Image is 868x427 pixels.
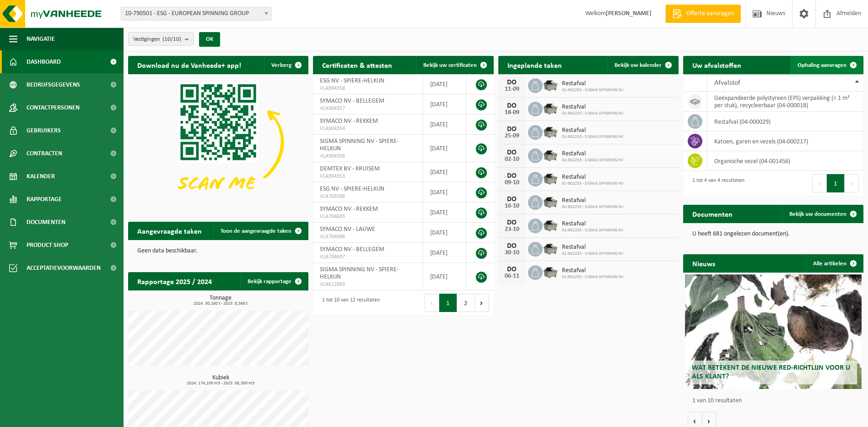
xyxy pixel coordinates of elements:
[812,174,827,192] button: Previous
[27,50,61,73] span: Dashboard
[416,56,493,74] a: Bekijk uw certificaten
[133,33,181,46] span: Vestigingen
[199,32,220,47] button: OK
[806,254,863,273] a: Alle artikelen
[562,228,624,233] span: 01-902253 - SIGMA SPINNING NV
[423,223,467,243] td: [DATE]
[423,162,467,182] td: [DATE]
[137,248,299,254] p: Geen data beschikbaar.
[320,165,380,172] span: DEMTEX BV - KRUISEM
[320,186,384,192] span: ESG NV - SPIERE-HELKIJN
[790,56,863,74] a: Ophaling aanvragen
[271,62,291,68] span: Verberg
[320,98,384,104] span: SYMACO NV - BELLEGEM
[615,62,662,68] span: Bekijk uw kalender
[707,151,863,171] td: organische vezel (04-001456)
[423,62,477,68] span: Bekijk uw certificaten
[683,56,750,74] h2: Uw afvalstoffen
[133,381,308,386] span: 2024: 174,100 m3 - 2025: 88,300 m3
[562,104,624,111] span: Restafval
[562,244,624,251] span: Restafval
[313,56,401,74] h2: Certificaten & attesten
[128,74,308,210] img: Download de VHEPlus App
[27,165,55,188] span: Kalender
[714,79,740,87] span: Afvalstof
[562,267,624,274] span: Restafval
[607,56,678,74] a: Bekijk uw kalender
[128,32,194,46] button: Vestigingen(10/10)
[562,111,624,116] span: 01-902253 - SIGMA SPINNING NV
[423,135,467,162] td: [DATE]
[543,147,558,163] img: WB-5000-GAL-GY-01
[503,126,521,133] div: DO
[423,115,467,135] td: [DATE]
[543,241,558,256] img: WB-5000-GAL-GY-01
[320,138,399,152] span: SIGMA SPINNING NV - SPIERE-HELKIJN
[221,228,291,234] span: Toon de aangevraagde taken
[688,173,744,193] div: 1 tot 4 van 4 resultaten
[692,398,859,404] p: 1 van 10 resultaten
[27,142,62,165] span: Contracten
[320,253,416,261] span: VLA704697
[685,274,862,389] a: Wat betekent de nieuwe RED-richtlijn voor u als klant?
[320,173,416,180] span: VLA904353
[665,5,741,23] a: Offerte aanvragen
[439,294,457,312] button: 1
[503,86,521,93] div: 11-09
[503,79,521,86] div: DO
[318,293,380,313] div: 1 tot 10 van 12 resultaten
[562,88,624,93] span: 01-902253 - SIGMA SPINNING NV
[543,217,558,233] img: WB-5000-GAL-GY-01
[562,274,624,280] span: 01-902253 - SIGMA SPINNING NV
[543,100,558,116] img: WB-5000-GAL-GY-01
[320,281,416,288] span: VLA612883
[213,222,307,240] a: Toon de aangevraagde taken
[320,85,416,92] span: VLA904358
[707,92,863,112] td: geëxpandeerde polystyreen (EPS) verpakking (< 1 m² per stuk), recycleerbaar (04-000018)
[503,109,521,116] div: 18-09
[320,213,416,220] span: VLA704695
[128,222,211,240] h2: Aangevraagde taken
[782,205,863,223] a: Bekijk uw documenten
[543,124,558,139] img: WB-5000-GAL-GY-01
[320,206,378,213] span: SYMACO NV - REKKEM
[320,246,384,253] span: SYMACO NV - BELLEGEM
[543,264,558,279] img: WB-5000-GAL-GY-01
[503,273,521,279] div: 06-11
[320,233,416,241] span: VLA704696
[27,119,61,142] span: Gebruikers
[162,36,181,42] count: (10/10)
[423,203,467,223] td: [DATE]
[498,56,571,74] h2: Ingeplande taken
[683,254,724,272] h2: Nieuws
[562,220,624,228] span: Restafval
[27,188,62,211] span: Rapportage
[798,62,846,68] span: Ophaling aanvragen
[128,272,221,290] h2: Rapportage 2025 / 2024
[503,196,521,203] div: DO
[503,133,521,139] div: 25-09
[562,181,624,186] span: 01-902253 - SIGMA SPINNING NV
[562,127,624,134] span: Restafval
[320,125,416,132] span: VLA904354
[121,7,271,21] span: 10-790501 - ESG - EUROPEAN SPINNING GROUP
[133,375,308,386] h3: Kubiek
[845,174,859,192] button: Next
[320,266,399,280] span: SIGMA SPINNING NV - SPIERE-HELKIJN
[692,364,850,380] span: Wat betekent de nieuwe RED-richtlijn voor u als klant?
[503,149,521,156] div: DO
[27,234,68,257] span: Product Shop
[606,10,652,17] strong: [PERSON_NAME]
[503,102,521,109] div: DO
[503,242,521,250] div: DO
[562,204,624,210] span: 01-902253 - SIGMA SPINNING NV
[128,56,250,74] h2: Download nu de Vanheede+ app!
[320,153,416,160] span: VLA904356
[707,131,863,151] td: katoen, garen en vezels (04-000217)
[133,301,308,306] span: 2024: 30,180 t - 2025: 8,568 t
[562,158,624,163] span: 01-902253 - SIGMA SPINNING NV
[503,226,521,233] div: 23-10
[562,251,624,257] span: 01-902253 - SIGMA SPINNING NV
[133,295,308,306] h3: Tonnage
[503,156,521,163] div: 02-10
